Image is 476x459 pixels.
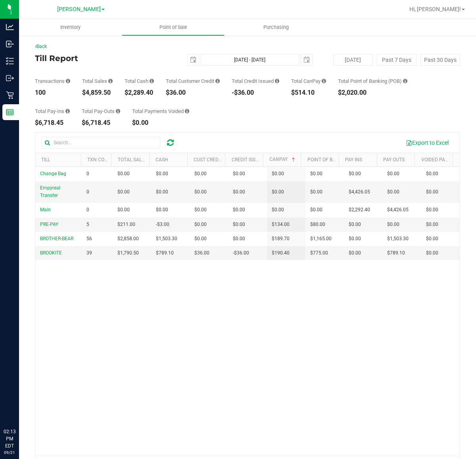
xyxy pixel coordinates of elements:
a: Pay Outs [383,157,405,163]
inline-svg: Retail [6,91,14,99]
span: $0.00 [426,235,438,243]
span: $0.00 [272,170,284,178]
span: BROOKITE [40,250,62,256]
span: $0.00 [310,170,322,178]
span: $0.00 [426,170,438,178]
span: $4,426.05 [349,188,370,196]
inline-svg: Analytics [6,23,14,31]
span: select [301,54,312,65]
span: $0.00 [233,170,245,178]
span: $80.00 [310,221,325,228]
span: Point of Sale [149,24,198,31]
p: 02:13 PM EDT [4,428,15,449]
inline-svg: Inventory [6,57,14,65]
span: $211.00 [117,221,135,228]
a: Inventory [19,19,122,36]
div: Total Credit Issued [232,78,279,84]
span: $0.00 [349,249,361,257]
span: 5 [86,221,89,228]
span: $1,503.30 [387,235,409,243]
i: Sum of all successful, non-voided cash payment transaction amounts (excluding tips and transactio... [150,78,154,84]
div: $2,289.40 [125,90,154,96]
span: Empyreal Transfer [40,185,60,198]
a: Purchasing [225,19,327,36]
div: $36.00 [166,90,220,96]
div: 100 [35,90,70,96]
inline-svg: Outbound [6,74,14,82]
span: [PERSON_NAME] [57,6,101,13]
span: $0.00 [156,170,168,178]
button: [DATE] [333,54,373,66]
div: Total Pay-Outs [82,109,120,114]
a: Back [35,44,47,49]
span: $0.00 [117,206,130,214]
i: Sum of all cash pay-outs removed from tills within the date range. [116,109,120,114]
iframe: Resource center unread badge [23,394,33,404]
button: Past 7 Days [377,54,416,66]
div: Total Point of Banking (POB) [338,78,407,84]
span: Purchasing [253,24,299,31]
span: $775.00 [310,249,328,257]
span: $0.00 [426,188,438,196]
span: -$3.00 [156,221,169,228]
iframe: Resource center [8,396,32,419]
span: $0.00 [233,188,245,196]
span: $0.00 [194,235,207,243]
button: Export to Excel [401,136,454,149]
span: $0.00 [233,206,245,214]
div: $2,020.00 [338,90,407,96]
span: -$36.00 [233,249,249,257]
a: Cust Credit [194,157,223,163]
span: $0.00 [426,249,438,257]
i: Count of all successful payment transactions, possibly including voids, refunds, and cash-back fr... [66,78,70,84]
span: $0.00 [156,206,168,214]
div: $6,718.45 [35,120,70,126]
div: $0.00 [132,120,189,126]
span: $0.00 [349,235,361,243]
span: $789.10 [387,249,405,257]
a: Credit Issued [232,157,265,163]
span: $0.00 [349,170,361,178]
span: $0.00 [426,221,438,228]
button: Past 30 Days [420,54,460,66]
span: $0.00 [194,206,207,214]
inline-svg: Inbound [6,40,14,48]
span: $0.00 [194,170,207,178]
div: Total Customer Credit [166,78,220,84]
div: -$36.00 [232,90,279,96]
a: Pay Ins [345,157,362,163]
span: Change Bag [40,171,66,176]
div: Total Cash [125,78,154,84]
span: $1,165.00 [310,235,332,243]
span: $0.00 [426,206,438,214]
span: 56 [86,235,92,243]
span: $2,858.00 [117,235,139,243]
div: $514.10 [291,90,326,96]
div: $4,859.50 [82,90,113,96]
span: $4,426.05 [387,206,409,214]
span: $1,790.50 [117,249,139,257]
div: Total Pay-Ins [35,109,70,114]
span: $0.00 [272,188,284,196]
span: 0 [86,188,89,196]
i: Sum of the successful, non-voided point-of-banking payment transaction amounts, both via payment ... [403,78,407,84]
i: Sum of all successful, non-voided payment transaction amounts using account credit as the payment... [215,78,220,84]
a: Point of Sale [122,19,225,36]
span: $0.00 [233,235,245,243]
a: TXN Count [87,157,114,163]
span: $189.70 [272,235,290,243]
i: Sum of all successful, non-voided payment transaction amounts (excluding tips and transaction fee... [108,78,113,84]
span: $789.10 [156,249,174,257]
span: $0.00 [194,188,207,196]
span: Main [40,207,51,212]
a: Voided Payments [421,157,463,163]
a: Cash [155,157,168,163]
span: $0.00 [233,221,245,228]
span: $0.00 [387,221,399,228]
span: $190.40 [272,249,290,257]
a: CanPay [269,157,297,162]
a: Point of Banking (POB) [307,157,364,163]
p: 09/21 [4,449,15,455]
a: Till [41,157,50,163]
span: 39 [86,249,92,257]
